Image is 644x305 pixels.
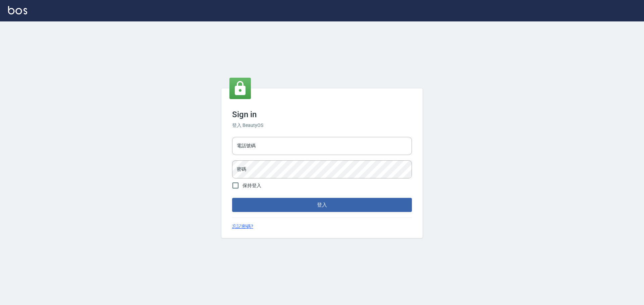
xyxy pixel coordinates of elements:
button: 登入 [232,198,412,212]
img: Logo [8,6,27,14]
h6: 登入 BeautyOS [232,122,412,129]
h3: Sign in [232,110,412,119]
a: 忘記密碼? [232,223,253,230]
span: 保持登入 [243,182,261,189]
